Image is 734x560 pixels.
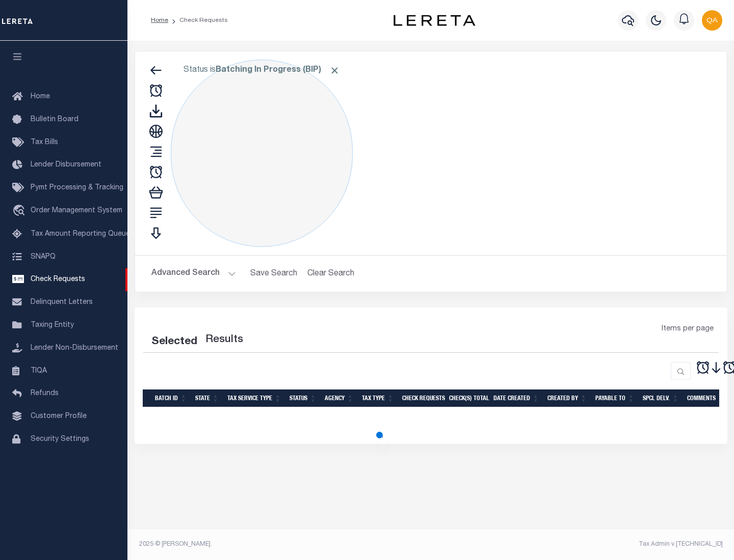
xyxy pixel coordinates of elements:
[205,332,243,348] label: Results
[329,65,340,76] span: Click to Remove
[12,205,29,218] i: travel_explore
[321,389,358,407] th: Agency
[31,276,85,283] span: Check Requests
[31,139,58,146] span: Tax Bills
[662,324,714,335] span: Items per page
[223,389,285,407] th: Tax Service Type
[31,116,78,123] span: Bulletin Board
[31,413,87,420] span: Customer Profile
[191,389,223,407] th: State
[151,389,191,407] th: Batch Id
[438,540,723,549] div: Tax Admin v.[TECHNICAL_ID]
[31,253,56,260] span: SNAPQ
[398,389,445,407] th: Check Requests
[639,389,683,407] th: Spcl Delv.
[132,540,431,549] div: 2025 © [PERSON_NAME].
[591,389,639,407] th: Payable To
[151,17,168,23] a: Home
[151,264,236,284] button: Advanced Search
[31,184,123,191] span: Pymt Processing & Tracking
[303,264,359,284] button: Clear Search
[31,299,93,306] span: Delinquent Letters
[31,93,50,100] span: Home
[489,389,543,407] th: Date Created
[358,389,398,407] th: Tax Type
[31,207,122,214] span: Order Management System
[285,389,321,407] th: Status
[702,10,722,31] img: svg+xml;base64,PHN2ZyB4bWxucz0iaHR0cDovL3d3dy53My5vcmcvMjAwMC9zdmciIHBvaW50ZXItZXZlbnRzPSJub25lIi...
[216,66,340,74] b: Batching In Progress (BIP)
[445,389,489,407] th: Check(s) Total
[31,161,101,169] span: Lender Disbursement
[151,334,197,350] div: Selected
[31,345,118,352] span: Lender Non-Disbursement
[168,16,228,25] li: Check Requests
[543,389,591,407] th: Created By
[683,389,729,407] th: Comments
[171,60,353,247] div: Click to Edit
[244,264,303,284] button: Save Search
[31,367,47,374] span: TIQA
[394,15,475,26] img: logo-dark.svg
[31,322,74,329] span: Taxing Entity
[31,231,130,238] span: Tax Amount Reporting Queue
[31,390,59,397] span: Refunds
[31,436,89,443] span: Security Settings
